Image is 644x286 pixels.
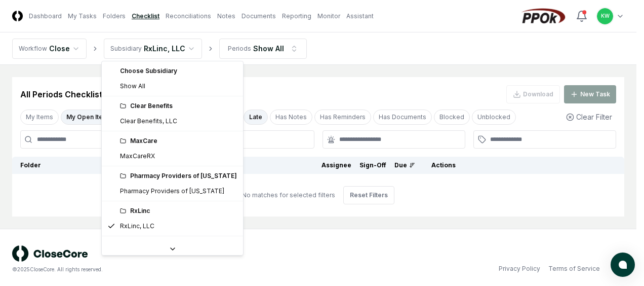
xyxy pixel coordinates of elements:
div: MaxCare [120,136,237,146]
div: MaxCareRX [120,152,155,161]
div: Pharmacy Providers of [US_STATE] [120,171,237,181]
div: Choose Subsidiary [104,63,241,79]
div: Pharmacy Providers of [US_STATE] [120,187,224,196]
div: Clear Benefits, LLC [120,117,177,126]
div: RxLinc, LLC [120,222,154,231]
div: Clear Benefits [120,101,237,111]
div: Stratos [120,241,237,251]
span: Show All [120,82,145,91]
div: RxLinc [120,206,237,216]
